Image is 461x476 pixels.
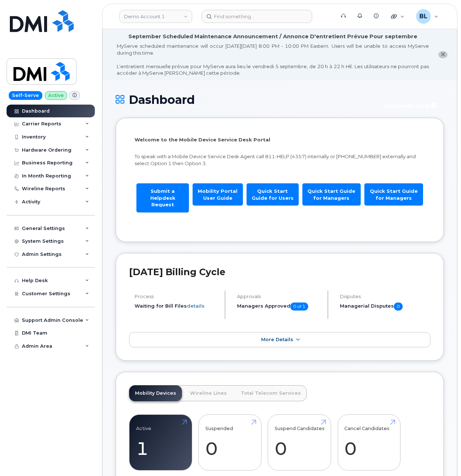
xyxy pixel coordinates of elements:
a: Wireline Lines [184,385,233,401]
a: Suspended 0 [205,418,255,467]
a: Quick Start Guide for Managers [302,183,361,206]
h4: Approvals [237,294,321,299]
a: Submit a Helpdesk Request [136,183,189,212]
div: MyServe scheduled maintenance will occur [DATE][DATE] 8:00 PM - 10:00 PM Eastern. Users will be u... [117,43,429,77]
h1: Dashboard [116,93,375,106]
h5: Managers Approved [237,303,321,311]
a: Quick Start Guide for Managers [364,183,423,206]
div: September Scheduled Maintenance Announcement / Annonce D'entretient Prévue Pour septembre [128,33,417,40]
li: Waiting for Bill Files [135,303,218,309]
a: Active 1 [136,418,185,467]
span: 0 [394,303,403,311]
a: Cancel Candidates 0 [344,418,394,467]
a: Mobility Devices [129,385,182,401]
span: More Details [261,337,293,342]
a: Suspend Candidates 0 [275,418,325,467]
a: Quick Start Guide for Users [247,183,299,206]
h2: [DATE] Billing Cycle [129,266,430,277]
h4: Disputes [340,294,430,299]
h5: Managerial Disputes [340,303,430,311]
a: Total Telecom Services [235,385,307,401]
h4: Process [135,294,218,299]
button: Customer Card [378,99,444,112]
a: details [187,303,205,309]
p: To speak with a Mobile Device Service Desk Agent call 811-HELP (4357) internally or [PHONE_NUMBER... [135,153,425,167]
button: close notification [438,51,448,59]
p: Welcome to the Mobile Device Service Desk Portal [135,136,425,143]
a: Mobility Portal User Guide [193,183,243,206]
span: 0 of 1 [290,303,308,311]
